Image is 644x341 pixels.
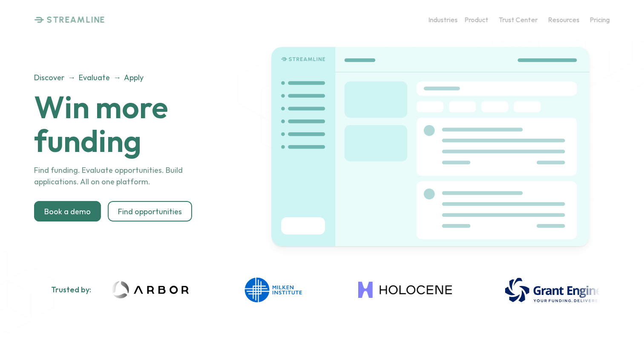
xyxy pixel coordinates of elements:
[590,15,610,23] p: Pricing
[34,15,105,25] a: STREAMLINE
[34,201,101,222] a: Book a demo
[465,15,489,23] p: Product
[51,285,91,294] h2: Trusted by:
[46,15,105,25] p: STREAMLINE
[548,15,580,23] p: Resources
[548,12,580,27] a: Resources
[428,15,458,23] p: Industries
[34,72,226,83] p: Discover → Evaluate → Apply
[44,207,91,216] p: Book a demo
[34,164,226,187] p: Find funding. Evaluate opportunities. Build applications. All on one platform.
[108,201,192,222] a: Find opportunities
[118,207,182,216] p: Find opportunities
[499,12,538,27] a: Trust Center
[590,12,610,27] a: Pricing
[34,90,247,157] h1: Win more funding
[499,15,538,23] p: Trust Center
